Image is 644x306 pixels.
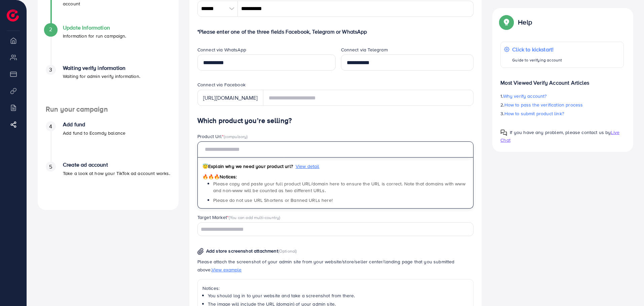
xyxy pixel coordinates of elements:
label: Product Url [197,133,248,140]
span: Please copy and paste your full product URL/domain here to ensure the URL is correct. Note that d... [213,180,465,194]
li: Waiting verify information [38,65,179,105]
span: How to pass the verification process [504,101,583,108]
span: Add store screenshot attachment [206,248,278,254]
span: View example [212,266,242,273]
img: Popup guide [500,129,507,136]
div: Search for option [197,222,474,236]
img: img [197,248,204,255]
span: 3 [49,66,52,74]
input: Search for option [198,224,465,235]
span: Explain why we need your product url? [202,163,293,170]
div: [URL][DOMAIN_NAME] [197,90,263,106]
h4: Waiting verify information [63,65,140,71]
p: Please attach the screenshot of your admin site from your website/store/seller center/landing pag... [197,258,474,274]
h4: Update Information [63,25,126,31]
p: Add fund to Ecomdy balance [63,129,125,137]
p: *Please enter one of the three fields Facebook, Telegram or WhatsApp [197,28,474,36]
li: Create ad account [38,162,179,202]
span: If you have any problem, please contact us by [510,129,611,136]
h4: Create ad account [63,162,170,168]
p: Guide to verifying account [512,56,562,64]
label: Connect via Facebook [197,81,245,88]
iframe: Chat [615,276,639,301]
label: Connect via WhatsApp [197,46,246,53]
h4: Add fund [63,121,125,128]
li: Add fund [38,121,179,162]
img: Popup guide [500,16,513,28]
span: (You can add multi-country) [229,214,280,220]
li: You should log in to your website and take a screenshot from there. [208,292,469,299]
span: (Optional) [278,248,297,254]
img: logo [7,9,19,21]
span: Why verify account? [503,93,547,99]
span: View detail [296,163,319,170]
p: 2. [500,101,624,109]
label: Target Market [197,214,280,221]
h4: Run your campaign [38,105,179,114]
span: 2 [49,26,52,33]
p: 1. [500,92,624,100]
p: 3. [500,110,624,118]
p: Take a look at how your TikTok ad account works. [63,169,170,177]
p: Click to kickstart! [512,45,562,53]
p: Most Viewed Verify Account Articles [500,73,624,87]
h4: Which product you’re selling? [197,117,474,125]
span: 😇 [202,163,208,170]
span: Please do not use URL Shortens or Banned URLs here! [213,197,333,204]
span: How to submit product link? [504,110,564,117]
span: 5 [49,163,52,171]
span: 🔥🔥🔥 [202,173,220,180]
p: Waiting for admin verify information. [63,72,140,80]
span: (compulsory) [224,133,248,139]
p: Information for run campaign. [63,32,126,40]
label: Connect via Telegram [341,46,388,53]
span: Notices: [202,173,237,180]
span: 4 [49,123,52,130]
p: Notices: [202,284,469,292]
p: Help [518,18,532,26]
li: Update Information [38,25,179,65]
